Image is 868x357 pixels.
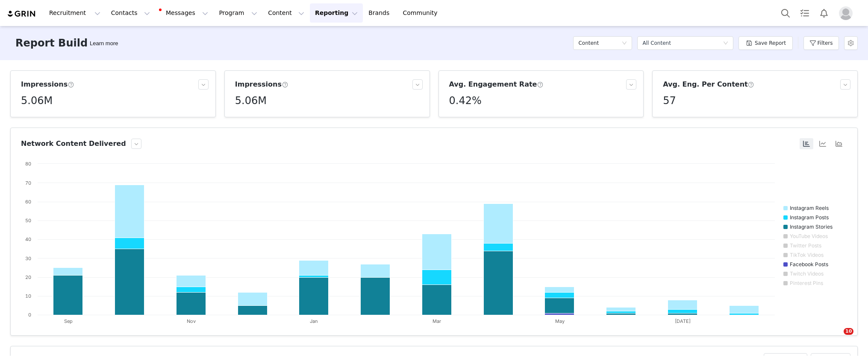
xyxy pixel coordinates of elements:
[25,218,31,223] text: 50
[25,161,31,167] text: 80
[44,3,106,23] button: Recruitment
[15,35,100,51] h3: Report Builder
[106,3,155,23] button: Contacts
[795,3,814,23] a: Tasks
[790,205,829,211] text: Instagram Reels
[844,328,853,335] span: 10
[790,270,824,277] text: Twitch Videos
[663,79,754,90] h3: Avg. Eng. Per Content
[739,36,793,50] button: Save Report
[25,180,31,186] text: 70
[25,293,31,299] text: 10
[310,3,363,23] button: Reporting
[803,36,839,50] button: Filters
[156,3,213,23] button: Messages
[25,255,31,261] text: 30
[663,93,676,108] h5: 57
[21,139,126,149] h3: Network Content Delivered
[235,79,288,90] h3: Impressions
[622,41,627,46] i: icon: down
[88,39,120,48] div: Tooltip anchor
[675,318,691,324] text: [DATE]
[790,280,823,286] text: Pinterest Pins
[790,252,824,258] text: TikTok Videos
[790,233,828,239] text: YouTube Videos
[214,3,262,23] button: Program
[723,41,728,46] i: icon: down
[310,318,318,324] text: Jan
[25,199,31,205] text: 60
[790,242,821,249] text: Twitter Posts
[834,6,861,20] button: Profile
[187,318,196,324] text: Nov
[776,3,795,23] button: Search
[839,6,853,20] img: placeholder-profile.jpg
[555,318,565,324] text: May
[433,318,441,324] text: Mar
[449,93,482,108] h5: 0.42%
[363,3,397,23] a: Brands
[64,318,73,324] text: Sep
[21,93,53,108] h5: 5.06M
[642,37,671,49] div: All Content
[790,261,828,267] text: Facebook Posts
[25,236,31,242] text: 40
[449,79,544,90] h3: Avg. Engagement Rate
[28,312,31,318] text: 0
[790,223,833,230] text: Instagram Stories
[578,37,599,49] h5: Content
[235,93,267,108] h5: 5.06M
[7,10,37,18] img: grin logo
[21,79,74,90] h3: Impressions
[25,274,31,280] text: 20
[826,328,847,348] iframe: Intercom live chat
[790,214,829,221] text: Instagram Posts
[398,3,447,23] a: Community
[263,3,309,23] button: Content
[815,3,833,23] button: Notifications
